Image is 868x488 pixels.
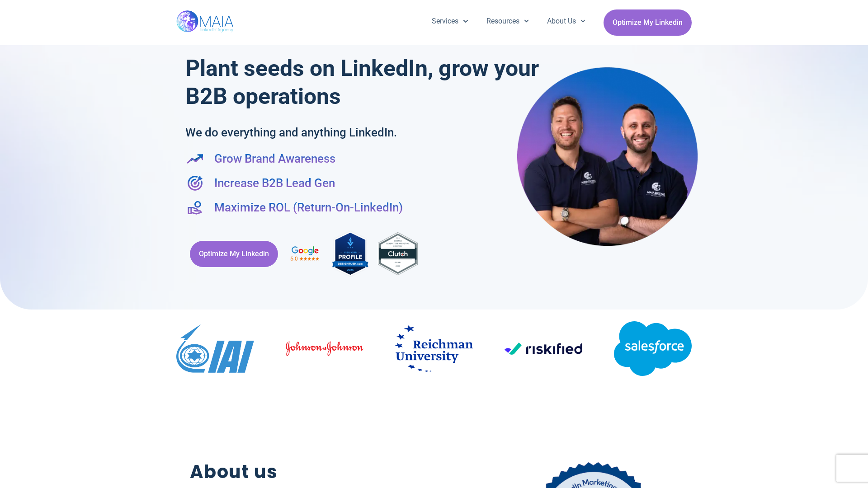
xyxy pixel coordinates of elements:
[332,230,368,278] img: MAIA Digital's rating on DesignRush, the industry-leading B2B Marketplace connecting brands with ...
[185,54,543,110] h1: Plant seeds on LinkedIn, grow your B2B operations
[176,324,254,376] div: 9 / 19
[505,343,582,355] img: Riskified_logo
[199,245,269,263] span: Optimize My Linkedin
[212,199,403,216] span: Maximize ROL (Return-On-LinkedIn)
[286,340,363,357] img: johnson-johnson-4
[176,310,692,390] div: Image Carousel
[395,325,473,372] img: Reichman_University.svg (3)
[604,9,692,36] a: Optimize My Linkedin
[176,324,254,373] img: Israel_Aerospace_Industries_logo.svg
[423,9,594,33] nav: Menu
[286,340,363,360] div: 10 / 19
[212,174,335,192] span: Increase B2B Lead Gen
[538,9,594,33] a: About Us
[190,241,278,267] a: Optimize My Linkedin
[185,124,484,141] h2: We do everything and anything LinkedIn.
[517,66,698,246] img: Maia Digital- Shay & Eli
[614,321,692,375] img: salesforce-2
[395,325,473,375] div: 11 / 19
[190,458,444,486] h2: About us
[477,9,538,33] a: Resources
[505,343,582,358] div: 12 / 19
[613,14,683,31] span: Optimize My Linkedin
[423,9,477,33] a: Services
[212,150,335,167] span: Grow Brand Awareness
[614,321,692,379] div: 13 / 19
